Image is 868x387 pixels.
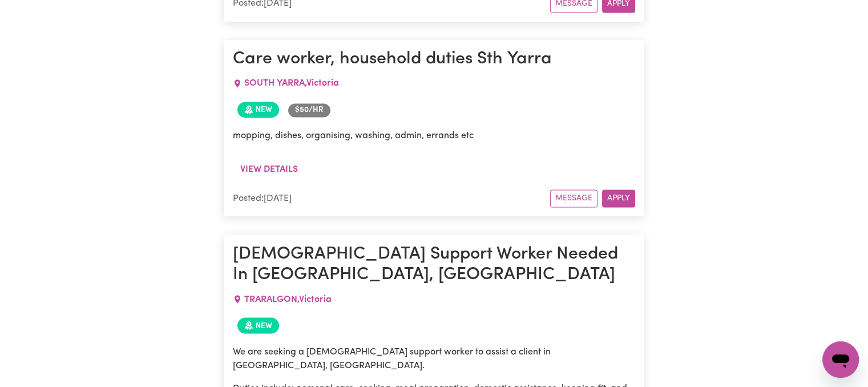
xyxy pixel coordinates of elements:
[233,192,550,205] div: Posted: [DATE]
[244,79,339,88] span: SOUTH YARRA , Victoria
[233,244,635,285] h1: [DEMOGRAPHIC_DATA] Support Worker Needed In [GEOGRAPHIC_DATA], [GEOGRAPHIC_DATA]
[822,341,859,378] iframe: Button to launch messaging window
[237,102,279,118] span: Job posted within the last 30 days
[233,49,635,70] h1: Care worker, household duties Sth Yarra
[237,317,279,333] span: Job posted within the last 30 days
[288,103,330,117] span: Job rate per hour
[602,190,635,207] button: Apply for this job
[550,190,597,207] button: Message
[233,159,305,180] button: View details
[244,295,332,304] span: TRARALGON , Victoria
[233,345,635,372] p: We are seeking a [DEMOGRAPHIC_DATA] support worker to assist a client in [GEOGRAPHIC_DATA], [GEOG...
[233,129,635,143] p: mopping, dishes, organising, washing, admin, errands etc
